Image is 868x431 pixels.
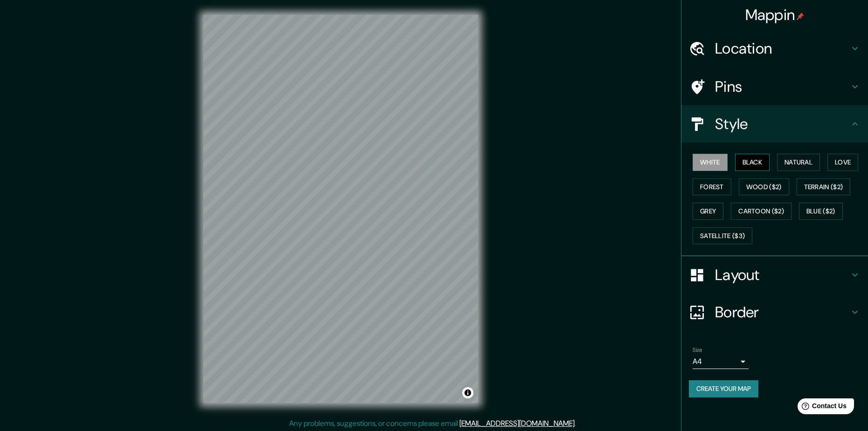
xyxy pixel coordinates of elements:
[777,154,820,171] button: Natural
[715,77,849,96] h4: Pins
[203,15,478,403] canvas: Map
[577,418,579,429] div: .
[459,418,575,428] a: [EMAIL_ADDRESS][DOMAIN_NAME]
[693,203,723,220] button: Grey
[797,178,851,196] button: Terrain ($2)
[681,294,868,331] div: Border
[785,395,858,421] iframe: Help widget launcher
[681,256,868,294] div: Layout
[827,154,858,171] button: Love
[715,266,849,284] h4: Layout
[715,115,849,133] h4: Style
[693,178,731,196] button: Forest
[693,346,702,354] label: Size
[693,227,752,245] button: Satellite ($3)
[715,303,849,322] h4: Border
[731,203,792,220] button: Cartoon ($2)
[681,68,868,105] div: Pins
[735,154,770,171] button: Black
[799,203,843,220] button: Blue ($2)
[462,387,473,398] button: Toggle attribution
[681,105,868,143] div: Style
[693,354,749,369] div: A4
[289,418,576,429] p: Any problems, suggestions, or concerns please email .
[576,418,577,429] div: .
[715,39,849,58] h4: Location
[689,380,758,397] button: Create your map
[739,178,789,196] button: Wood ($2)
[681,30,868,67] div: Location
[745,6,805,24] h4: Mappin
[797,13,804,20] img: pin-icon.png
[693,154,728,171] button: White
